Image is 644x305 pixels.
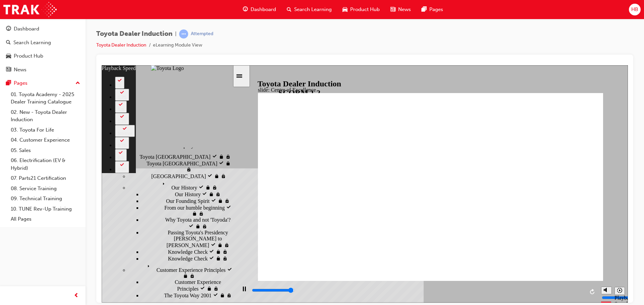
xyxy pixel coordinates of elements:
[40,214,131,227] div: Customer Experience Principles
[135,221,146,232] button: Pause (Ctrl+Alt+P)
[6,80,11,86] span: pages-icon
[110,89,117,94] span: visited
[629,4,641,15] button: HB
[3,50,83,62] a: Product Hub
[135,216,496,237] div: playback controls
[124,95,129,101] span: locked
[40,190,131,197] div: Knowledge Check
[40,126,131,132] div: Our History
[3,21,83,77] button: DashboardSearch LearningProduct HubNews
[500,230,543,235] input: volume
[14,52,43,60] div: Product Hub
[16,29,25,34] div: 1.75
[121,190,126,196] span: visited, locked
[96,42,146,48] a: Toyota Dealer Induction
[16,17,20,22] div: 2
[14,79,28,87] div: Pages
[125,202,131,208] span: visited
[123,133,128,139] span: visited, locked
[125,227,130,233] span: visited, locked
[3,77,83,89] button: Pages
[75,79,80,88] span: up-icon
[117,89,124,94] span: locked
[390,5,395,14] span: news-icon
[8,107,83,125] a: 02. New - Toyota Dealer Induction
[3,64,83,76] a: News
[8,173,83,183] a: 07. Parts21 Certification
[124,89,129,94] span: visited, locked
[13,11,23,23] button: 2
[40,183,131,190] div: Knowledge Check
[27,95,131,107] div: Toyota Japan
[496,216,523,237] div: misc controls
[513,230,523,242] div: Playback Speed
[16,78,25,83] div: 0.75
[6,67,11,73] span: news-icon
[13,35,25,48] button: 1.5
[13,84,25,96] button: 0.5
[97,120,104,125] span: visited
[251,6,276,13] span: Dashboard
[3,36,83,49] a: Search Learning
[14,66,26,74] div: News
[3,23,83,35] a: Dashboard
[119,108,124,114] span: visited, locked
[13,72,28,84] button: 0.75
[631,6,638,13] span: HB
[74,292,79,300] span: prev-icon
[27,107,131,114] div: Japan
[179,29,188,39] span: learningRecordVerb_ATTEMPT-icon
[40,164,131,183] div: Passing Toyota's Presidency Akio Toyoda to Koji Sato
[8,214,83,224] a: All Pages
[294,6,332,13] span: Search Learning
[106,108,112,114] span: visited
[150,222,194,228] input: slide progress
[13,48,28,60] button: 1.25
[422,5,427,14] span: pages-icon
[112,108,119,114] span: locked
[8,183,83,194] a: 08. Service Training
[40,139,131,152] div: From our humble beginning
[16,66,31,71] div: Normal
[107,190,114,196] span: visited
[96,30,172,38] span: Toyota Dealer Induction
[429,6,443,13] span: Pages
[110,120,116,125] span: visited, locked
[153,42,202,49] li: eLearning Module View
[14,25,39,33] div: Dashboard
[243,5,248,14] span: guage-icon
[13,96,28,108] button: 0.25
[13,23,28,35] button: 1.75
[13,83,131,95] div: Toyota Japan
[16,90,22,95] div: 0.5
[16,42,22,47] div: 1.5
[27,114,131,126] div: Our History
[40,227,131,233] div: The Toyota Way 2001
[117,95,124,101] span: visited
[416,3,448,16] a: pages-iconPages
[6,26,11,32] span: guage-icon
[513,222,523,230] button: Playback speed
[398,6,411,13] span: News
[70,120,96,125] span: Our History
[38,89,109,94] span: Toyota [GEOGRAPHIC_DATA]
[8,125,83,135] a: 03. Toyota For Life
[337,3,385,16] a: car-iconProduct Hub
[342,5,347,14] span: car-icon
[27,197,131,214] div: Customer Experience Principles
[13,39,51,47] div: Search Learning
[6,40,11,46] span: search-icon
[104,120,110,125] span: locked
[287,5,291,14] span: search-icon
[16,102,25,107] div: 0.25
[8,204,83,214] a: 10. TUNE Rev-Up Training
[13,60,33,72] button: Normal
[237,3,281,16] a: guage-iconDashboard
[175,30,176,38] span: |
[121,184,126,189] span: visited, locked
[486,222,496,232] button: Replay (Ctrl+Alt+R)
[81,208,88,214] span: locked
[114,190,121,196] span: locked
[3,2,57,17] img: Trak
